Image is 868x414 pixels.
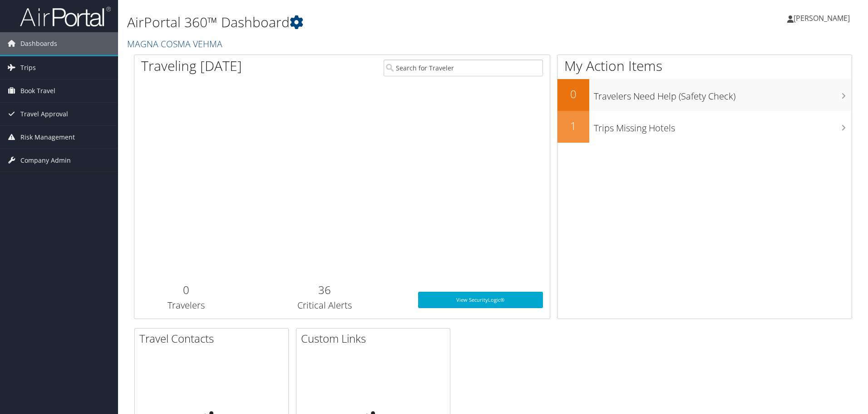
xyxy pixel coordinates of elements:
img: airportal-logo.png [20,6,111,27]
span: Travel Approval [20,103,68,125]
a: View SecurityLogic® [418,292,543,308]
h2: 36 [245,282,404,298]
span: [PERSON_NAME] [794,13,850,23]
h1: My Action Items [557,56,852,75]
h2: 0 [557,86,589,102]
h2: 1 [557,118,589,134]
h3: Travelers [141,299,232,312]
span: Risk Management [20,126,75,149]
a: [PERSON_NAME] [787,5,859,32]
input: Search for Traveler [384,60,543,76]
h3: Trips Missing Hotels [594,117,852,135]
span: Company Admin [20,149,71,172]
h3: Critical Alerts [245,299,404,312]
a: MAGNA COSMA VEHMA [127,38,225,50]
span: Trips [20,56,36,79]
h2: 0 [141,282,232,298]
a: 0Travelers Need Help (Safety Check) [557,79,852,111]
h1: AirPortal 360™ Dashboard [127,13,615,32]
h2: Travel Contacts [139,331,288,346]
span: Dashboards [20,32,57,55]
h2: Custom Links [301,331,450,346]
a: 1Trips Missing Hotels [557,111,852,143]
h1: Traveling [DATE] [141,56,242,75]
span: Book Travel [20,80,55,102]
h3: Travelers Need Help (Safety Check) [594,85,852,103]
